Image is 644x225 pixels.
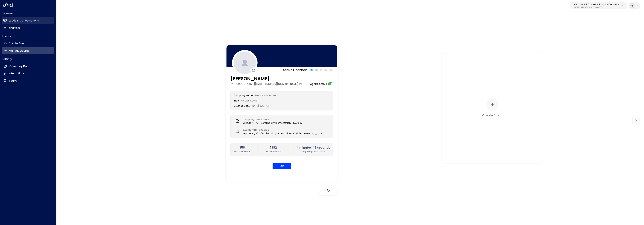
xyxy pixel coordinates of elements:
[325,189,326,193] span: 1
[234,150,250,153] p: No. of Inquiries
[482,113,503,117] div: Create Agent
[283,68,308,72] p: Active Channels:
[234,145,250,150] h2: 358
[243,118,300,121] label: Company Data Access:
[9,19,39,23] h2: Leads & Conversations
[297,150,330,153] p: Avg. Response Time
[574,3,619,6] p: Venture X / Office Evolution - Carolinas
[310,82,327,86] label: Agent Active
[2,63,54,70] a: Company Data
[299,82,303,85] button: Copy
[254,94,279,97] span: Venture X - Carolinas
[234,99,239,102] label: Title:
[318,187,337,195] div: /
[2,12,54,15] h2: Overview
[266,150,281,153] p: No. of Emails
[574,7,619,8] p: 69e21571-8cb6-479e-9956-a76f3a040520
[234,104,250,107] label: Created Date:
[243,132,322,135] span: Venture X _ IO - Carolinas Implementation - Collated Inventory (1).csv
[9,26,21,30] h2: Analytics
[251,104,269,107] span: [DATE] 02:01 PM
[9,64,30,68] h2: Company Data
[266,145,281,150] h2: 1382
[243,121,302,125] span: Venture X _ IO - Carolinas Implementation - FAQ.csv
[2,57,54,61] h2: Settings
[243,128,320,132] label: Inventory Data Access:
[328,189,330,193] span: 2
[230,82,303,86] div: [PERSON_NAME][EMAIL_ADDRESS][DOMAIN_NAME]
[230,75,303,82] h3: [PERSON_NAME]
[2,47,54,54] a: Manage Agents
[241,99,257,102] span: AI Sales Agent
[273,163,291,169] button: Edit
[2,34,54,38] h2: Agents
[570,2,627,9] button: Venture X / Office Evolution - Carolinas69e21571-8cb6-479e-9956-a76f3a040520
[2,17,54,24] a: Leads & Conversations
[2,40,54,47] a: Create Agent
[234,94,253,97] label: Company Name:
[2,77,54,84] a: Team
[2,70,54,77] a: Integrations
[297,145,330,150] h2: 4 minutes 49 seconds
[9,41,27,45] h2: Create Agent
[9,79,17,83] h2: Team
[9,72,25,75] h2: Integrations
[9,49,29,53] h2: Manage Agents
[2,24,54,31] a: Analytics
